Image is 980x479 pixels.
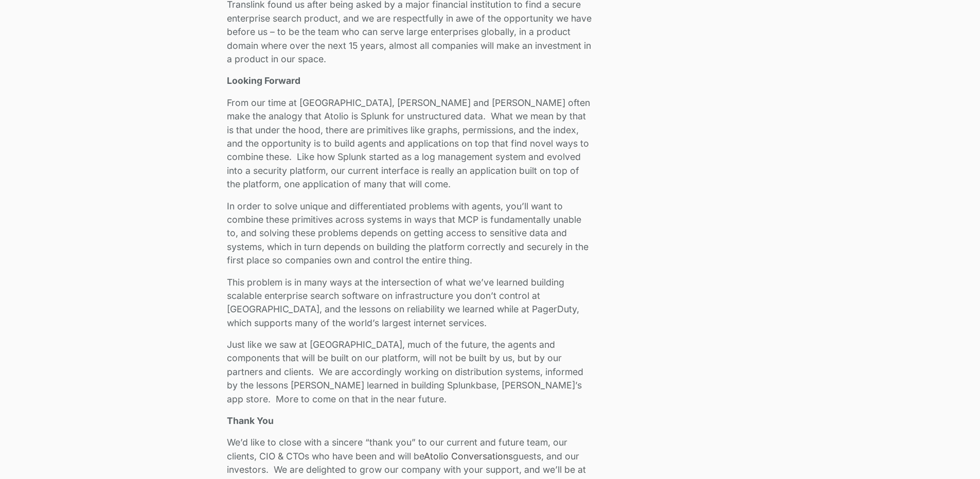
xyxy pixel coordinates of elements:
[929,430,980,479] iframe: Chat Widget
[227,96,594,191] p: From our time at [GEOGRAPHIC_DATA], [PERSON_NAME] and [PERSON_NAME] often make the analogy that A...
[227,338,594,406] p: Just like we saw at [GEOGRAPHIC_DATA], much of the future, the agents and components that will be...
[227,75,300,86] strong: Looking Forward
[227,200,594,268] p: In order to solve unique and differentiated problems with agents, you’ll want to combine these pr...
[424,451,513,462] a: Atolio Conversations
[227,415,274,426] strong: Thank You
[227,276,594,330] p: This problem is in many ways at the intersection of what we’ve learned building scalable enterpri...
